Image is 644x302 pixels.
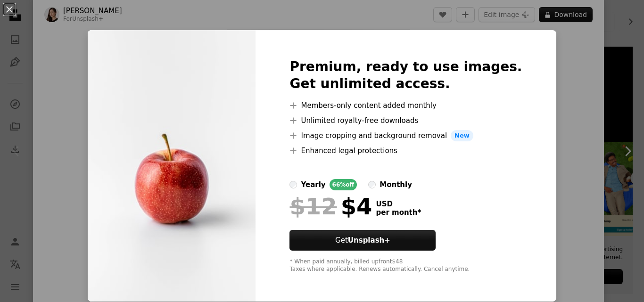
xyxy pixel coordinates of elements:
div: * When paid annually, billed upfront $48 Taxes where applicable. Renews automatically. Cancel any... [289,258,522,273]
button: GetUnsplash+ [289,230,436,251]
li: Unlimited royalty-free downloads [289,115,522,126]
div: $4 [289,194,372,219]
span: USD [376,200,421,208]
div: monthly [380,179,412,190]
div: yearly [301,179,325,190]
span: New [451,130,473,141]
span: per month * [376,208,421,217]
li: Members-only content added monthly [289,100,522,111]
li: Enhanced legal protections [289,145,522,156]
span: $12 [289,194,337,219]
strong: Unsplash+ [348,236,390,245]
div: 66% off [330,179,357,190]
img: premium_photo-1724249990837-f6dfcb7f3eaa [88,30,256,302]
input: monthly [368,181,376,188]
h2: Premium, ready to use images. Get unlimited access. [289,58,522,92]
input: yearly66%off [289,181,297,188]
li: Image cropping and background removal [289,130,522,141]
